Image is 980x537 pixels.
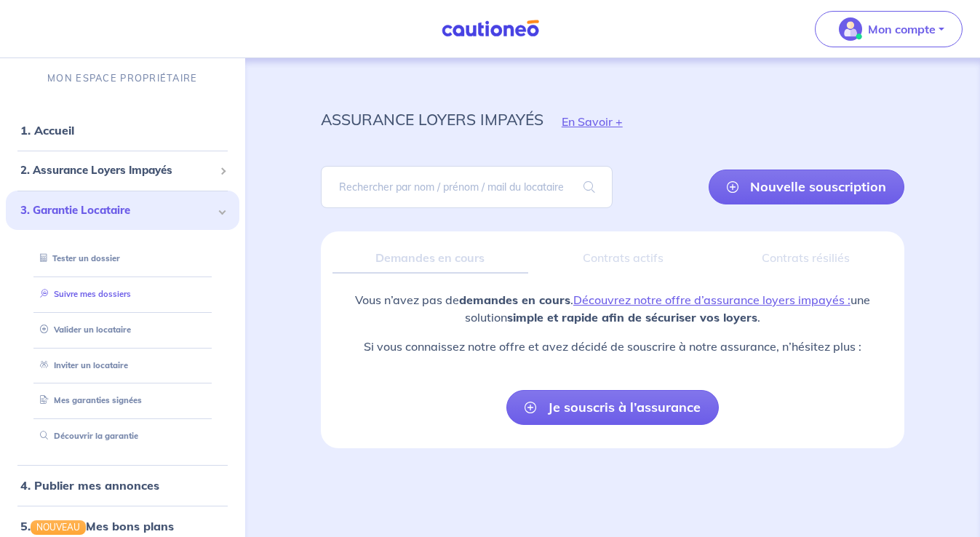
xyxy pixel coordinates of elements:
strong: demandes en cours [459,293,570,307]
a: 5.NOUVEAUMes bons plans [20,519,174,533]
strong: simple et rapide afin de sécuriser vos loyers [507,310,757,325]
button: En Savoir + [543,100,641,143]
img: Cautioneo [436,20,545,38]
a: 1. Accueil [20,123,74,138]
div: Mes garanties signées [23,389,222,413]
p: Vous n’avez pas de . une solution . [332,291,893,326]
img: illu_account_valid_menu.svg [839,17,862,41]
span: 2. Assurance Loyers Impayés [20,162,214,179]
button: illu_account_valid_menu.svgMon compte [815,11,963,47]
p: Si vous connaissez notre offre et avez décidé de souscrire à notre assurance, n’hésitez plus : [332,338,893,355]
a: Je souscris à l’assurance [506,390,719,425]
span: 3. Garantie Locataire [20,202,214,219]
div: 3. Garantie Locataire [6,191,239,231]
div: 1. Accueil [6,116,239,145]
div: Inviter un locataire [23,354,222,378]
div: Valider un locataire [23,318,222,342]
input: Rechercher par nom / prénom / mail du locataire [321,166,613,208]
a: Tester un dossier [34,253,120,263]
div: Suivre mes dossiers [23,282,222,306]
a: Découvrez notre offre d’assurance loyers impayés : [573,293,850,307]
div: 2. Assurance Loyers Impayés [6,156,239,185]
a: Découvrir la garantie [34,431,138,441]
div: Découvrir la garantie [23,424,222,448]
p: assurance loyers impayés [321,106,543,132]
p: Mon compte [868,20,936,38]
a: Inviter un locataire [34,360,128,370]
div: 4. Publier mes annonces [6,471,239,500]
a: Valider un locataire [34,325,131,335]
a: Suivre mes dossiers [34,289,131,299]
p: MON ESPACE PROPRIÉTAIRE [47,71,197,85]
div: Tester un dossier [23,247,222,271]
a: Mes garanties signées [34,395,142,405]
a: Nouvelle souscription [709,170,904,204]
span: search [566,167,613,207]
a: 4. Publier mes annonces [20,478,159,493]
